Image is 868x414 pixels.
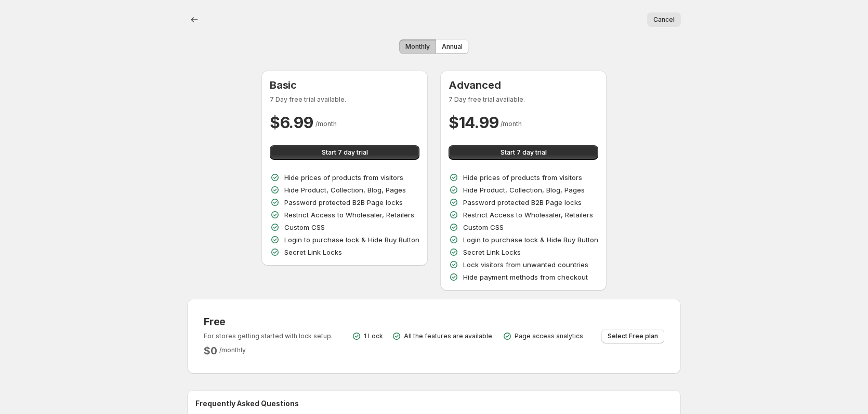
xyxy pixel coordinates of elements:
h3: Basic [270,79,419,91]
p: Secret Link Locks [463,247,521,257]
p: 7 Day free trial available. [449,95,598,104]
button: Annual [436,39,469,54]
span: / monthly [219,346,246,354]
h3: Free [204,315,333,328]
h3: Advanced [449,79,598,91]
p: Hide Product, Collection, Blog, Pages [463,185,585,195]
button: Cancel [647,12,681,27]
h2: $ 6.99 [270,112,313,133]
p: Restrict Access to Wholesaler, Retailers [284,210,414,220]
span: Monthly [405,43,430,51]
button: Select Free plan [601,329,664,343]
button: back [187,12,202,27]
button: Start 7 day trial [449,145,598,160]
button: Monthly [399,39,436,54]
span: / month [501,120,522,128]
span: Cancel [653,16,675,24]
p: Page access analytics [515,332,583,340]
p: Custom CSS [284,222,325,232]
p: Custom CSS [463,222,504,232]
p: Hide payment methods from checkout [463,272,588,282]
p: Login to purchase lock & Hide Buy Button [284,234,419,245]
p: 1 Lock [364,332,383,340]
h2: $ 0 [204,344,217,357]
span: Start 7 day trial [322,148,368,157]
p: Hide prices of products from visitors [284,172,403,183]
p: Hide Product, Collection, Blog, Pages [284,185,406,195]
span: Select Free plan [608,332,658,340]
p: For stores getting started with lock setup. [204,332,333,340]
h2: Frequently Asked Questions [195,398,673,409]
p: Password protected B2B Page locks [463,197,582,208]
span: / month [315,120,337,128]
h2: $ 14.99 [449,112,498,133]
span: Start 7 day trial [501,148,547,157]
p: 7 Day free trial available. [270,95,419,104]
p: Password protected B2B Page locks [284,197,403,208]
p: Secret Link Locks [284,247,342,257]
p: All the features are available. [404,332,494,340]
p: Hide prices of products from visitors [463,172,582,183]
p: Restrict Access to Wholesaler, Retailers [463,210,593,220]
p: Login to purchase lock & Hide Buy Button [463,234,598,245]
button: Start 7 day trial [270,145,419,160]
p: Lock visitors from unwanted countries [463,259,588,270]
span: Annual [442,43,463,51]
